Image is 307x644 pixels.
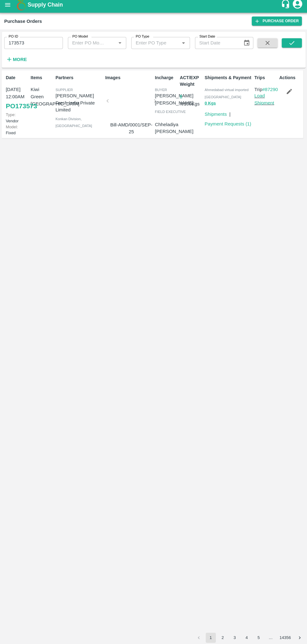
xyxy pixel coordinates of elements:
a: #87290 [261,89,277,95]
p: [DATE] 12:00AM [7,89,29,103]
p: Vendor [7,114,29,126]
input: Enter PO Model [70,42,106,50]
label: PO Type [136,37,149,42]
p: [PERSON_NAME] Fresh India Private Limited [56,95,103,116]
input: Start Date [195,40,237,52]
button: Choose date [240,40,252,52]
div: | [226,110,230,120]
div: customer-support [280,2,291,13]
input: Enter PO Type [133,42,169,50]
button: open drawer [1,1,16,15]
p: ACT/EXP Weight [180,77,202,90]
span: Type: [7,115,16,119]
label: PO ID [9,37,19,42]
a: Shipments [204,114,226,119]
a: Payment Requests (1) [204,124,251,129]
button: Go to page 3 [229,631,239,641]
span: buyer [155,90,167,94]
a: Purchase Order [251,19,301,28]
label: PO Model [73,37,88,42]
button: Go to next page [294,631,304,641]
button: 0 [180,95,182,103]
button: Open [116,42,124,50]
div: account of current user [291,1,302,14]
a: Supply Chain [28,3,280,12]
div: Purchase Orders [5,20,43,28]
span: Konkan Division , [GEOGRAPHIC_DATA] [56,119,92,130]
p: Incharge [155,77,177,84]
button: 0 Kgs [204,102,215,109]
span: Ahmedabad virtual imported [GEOGRAPHIC_DATA] [204,90,248,101]
p: Bill-AMD/0001/SEP-25 [110,124,152,138]
span: field executive [155,112,185,116]
button: page 1 [205,631,215,641]
input: Enter PO ID [5,40,63,52]
p: [PERSON_NAME] [PERSON_NAME] [155,95,193,109]
button: More [5,57,29,67]
button: Open [179,42,187,50]
p: Partners [56,77,103,84]
p: Shipments & Payment [204,77,251,84]
p: Trip [253,89,277,95]
p: Chheladiya [PERSON_NAME] [155,123,193,137]
p: Trips [253,77,276,84]
button: Go to page 14356 [277,631,292,641]
p: Actions [278,77,300,84]
p: Date [7,77,29,84]
a: PO173573 [7,103,38,114]
strong: More [13,59,28,64]
p: Fixed [7,126,29,138]
p: / 9100 Kgs [180,95,202,110]
p: Items [31,77,54,84]
b: Supply Chain [28,5,63,11]
p: Kiwi Green [GEOGRAPHIC_DATA] [31,89,54,110]
p: Images [105,77,152,84]
button: Go to page 4 [241,631,251,641]
img: logo [16,2,28,14]
button: Go to page 2 [217,631,227,641]
div: … [265,634,275,640]
a: Load Shipment [253,96,273,108]
button: Go to page 5 [253,631,263,641]
span: Model: [7,127,18,131]
label: Start Date [199,37,215,42]
nav: pagination navigation [192,631,304,641]
span: Supplier [56,90,73,94]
